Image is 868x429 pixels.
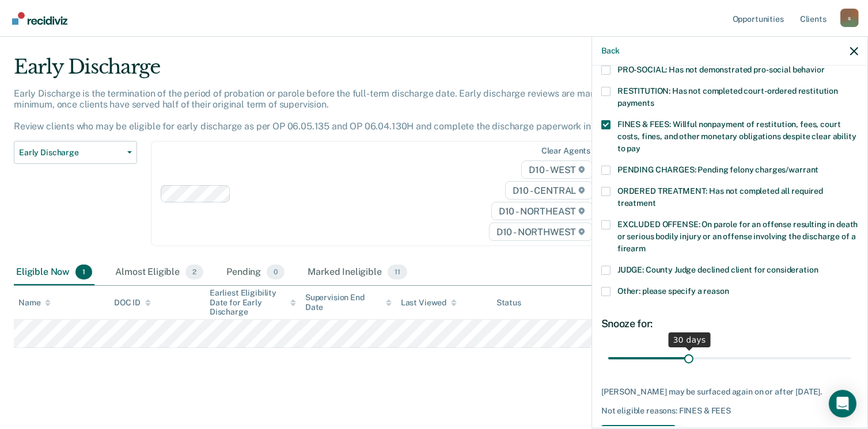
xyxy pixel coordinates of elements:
div: Eligible Now [14,260,94,285]
span: EXCLUDED OFFENSE: On parole for an offense resulting in death or serious bodily injury or an offe... [617,220,858,253]
div: Marked Ineligible [305,260,409,285]
div: [PERSON_NAME] may be surfaced again on or after [DATE]. [601,387,858,397]
div: Clear agents [541,146,590,156]
span: Early Discharge [19,148,123,158]
div: s [840,9,859,27]
span: D10 - NORTHEAST [491,202,593,220]
div: Name [18,298,51,308]
div: Status [496,298,521,308]
div: 30 days [669,332,711,347]
span: JUDGE: County Judge declined client for consideration [617,265,818,274]
div: DOC ID [114,298,151,308]
span: 2 [185,265,203,279]
img: Recidiviz [12,12,67,25]
span: Other: please specify a reason [617,286,729,296]
span: D10 - CENTRAL [505,181,593,200]
div: Supervision End Date [305,293,392,312]
span: 11 [388,265,407,279]
div: Pending [224,260,287,285]
span: RESTITUTION: Has not completed court-ordered restitution payments [617,86,838,108]
div: Earliest Eligibility Date for Early Discharge [210,288,296,317]
div: Not eligible reasons: FINES & FEES [601,406,858,416]
span: PRO-SOCIAL: Has not demonstrated pro-social behavior [617,65,825,74]
span: D10 - NORTHWEST [489,223,593,241]
div: Snooze for: [601,317,858,330]
div: Almost Eligible [113,260,206,285]
span: PENDING CHARGES: Pending felony charges/warrant [617,165,818,174]
button: Back [601,46,620,56]
div: Early Discharge [14,55,665,88]
span: D10 - WEST [521,160,593,179]
span: 0 [267,265,285,279]
span: 1 [75,265,92,279]
span: ORDERED TREATMENT: Has not completed all required treatment [617,186,823,208]
div: Last Viewed [401,298,457,308]
span: FINES & FEES: Willful nonpayment of restitution, fees, court costs, fines, and other monetary obl... [617,120,856,153]
button: Profile dropdown button [840,9,859,27]
div: Open Intercom Messenger [829,390,856,417]
p: Early Discharge is the termination of the period of probation or parole before the full-term disc... [14,88,633,132]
